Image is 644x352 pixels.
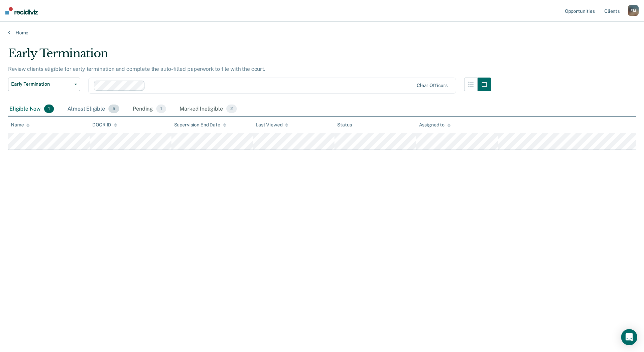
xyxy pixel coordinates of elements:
div: Name [11,122,30,128]
button: FM [628,5,639,16]
p: Review clients eligible for early termination and complete the auto-filled paperwork to file with... [8,66,265,72]
button: Early Termination [8,78,80,91]
div: Open Intercom Messenger [621,329,637,345]
div: F M [628,5,639,16]
a: Home [8,30,636,36]
div: Almost Eligible5 [66,102,121,117]
div: Early Termination [8,47,491,66]
span: Early Termination [11,81,72,87]
span: 5 [108,105,119,113]
span: 1 [156,105,166,113]
div: Last Viewed [256,122,288,128]
div: Assigned to [419,122,451,128]
div: DOCR ID [92,122,117,128]
div: Eligible Now1 [8,102,55,117]
span: 1 [44,105,54,113]
div: Marked Ineligible2 [178,102,238,117]
img: Recidiviz [5,7,38,14]
div: Pending1 [131,102,167,117]
div: Status [337,122,352,128]
span: 2 [226,105,237,113]
div: Supervision End Date [174,122,226,128]
div: Clear officers [417,83,448,88]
